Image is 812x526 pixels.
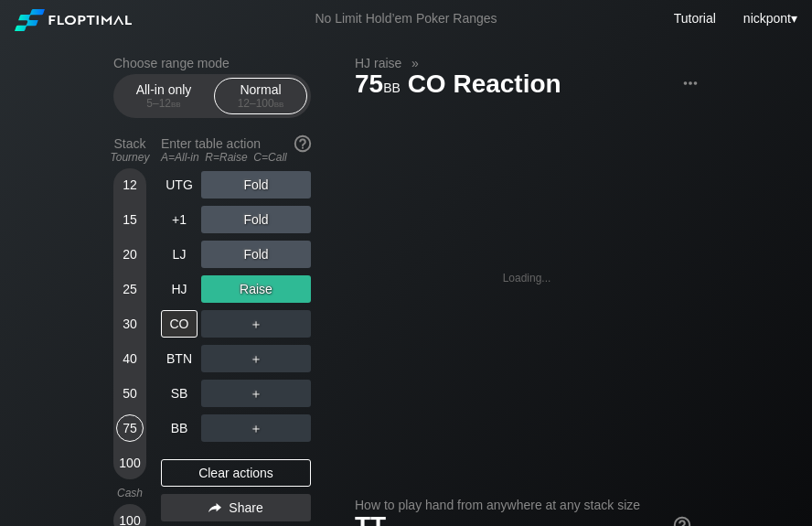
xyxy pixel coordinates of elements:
div: 12 [116,171,144,199]
div: 5 – 12 [125,97,202,110]
div: 12 – 100 [222,97,299,110]
h2: Choose range mode [113,56,311,70]
div: No Limit Hold’em Poker Ranges [287,11,524,30]
span: 75 [352,70,403,101]
div: ＋ [201,345,311,372]
div: 75 [116,414,144,442]
div: 20 [116,241,144,268]
div: ＋ [201,310,311,338]
div: BB [161,414,198,442]
div: +1 [161,206,198,233]
div: BTN [161,345,198,372]
div: Fold [201,206,311,233]
div: 40 [116,345,144,372]
div: ▾ [739,8,800,28]
div: A=All-in R=Raise C=Call [161,151,311,164]
img: help.32db89a4.svg [293,134,313,154]
div: 30 [116,310,144,338]
div: Loading... [503,272,551,284]
img: Floptimal logo [15,9,132,31]
h2: How to play hand from anywhere at any stack size [355,498,690,512]
div: Clear actions [161,459,311,487]
div: Tourney [106,151,154,164]
div: 25 [116,275,144,303]
div: Stack [106,129,154,171]
div: Share [161,494,311,521]
div: ＋ [201,380,311,407]
span: HJ raise [352,55,404,71]
div: Normal [219,79,303,113]
div: ＋ [201,414,311,442]
div: LJ [161,241,198,268]
span: CO Reaction [405,70,564,101]
div: HJ [161,275,198,303]
img: share.864f2f62.svg [208,503,221,513]
span: » [401,56,428,70]
span: bb [274,97,284,110]
div: CO [161,310,198,338]
span: nickpont [743,11,791,26]
span: bb [171,97,181,110]
div: Raise [201,275,311,303]
div: 15 [116,206,144,233]
div: Fold [201,241,311,268]
div: UTG [161,171,198,199]
div: All-in only [122,79,206,113]
div: 100 [116,449,144,477]
img: ellipsis.fd386fe8.svg [680,73,700,93]
div: 50 [116,380,144,407]
div: Enter table action [161,129,311,171]
div: SB [161,380,198,407]
span: bb [383,76,401,96]
a: Tutorial [674,11,716,26]
div: Fold [201,171,311,199]
div: Cash [106,487,154,499]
